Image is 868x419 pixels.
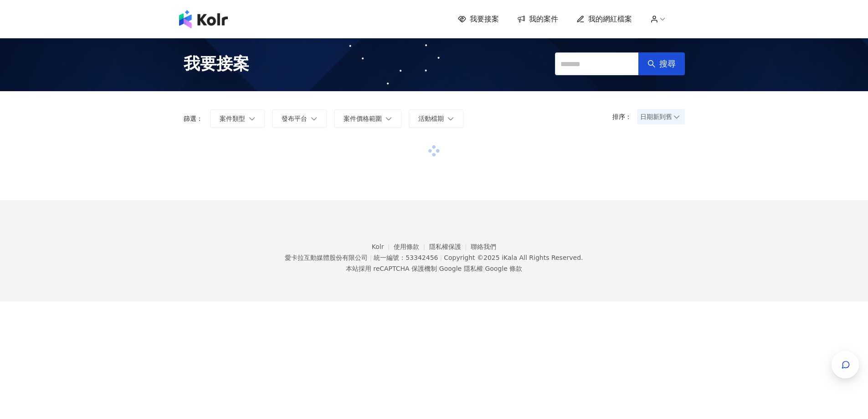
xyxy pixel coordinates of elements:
span: 我要接案 [470,14,499,24]
div: 愛卡拉互動媒體股份有限公司 [285,254,368,261]
button: 案件類型 [210,109,265,128]
span: 案件價格範圍 [344,115,382,122]
span: 本站採用 reCAPTCHA 保護機制 [346,263,522,274]
span: 活動檔期 [418,115,444,122]
a: iKala [502,254,517,261]
p: 篩選： [184,115,203,122]
a: 使用條款 [394,243,429,250]
span: 我的案件 [529,14,558,24]
span: | [370,254,372,261]
p: 排序： [612,113,637,120]
span: 我的網紅檔案 [588,14,632,24]
div: Copyright © 2025 All Rights Reserved. [444,254,583,261]
a: 我的案件 [517,14,558,24]
span: | [483,265,485,272]
span: 案件類型 [220,115,245,122]
button: 發布平台 [272,109,327,128]
a: Kolr [372,243,394,250]
button: 案件價格範圍 [334,109,401,128]
div: 統一編號：53342456 [374,254,438,261]
span: 我要接案 [184,52,249,75]
span: 日期新到舊 [640,110,682,124]
button: 活動檔期 [409,109,463,128]
a: 我要接案 [458,14,499,24]
span: 發布平台 [282,115,307,122]
span: search [647,60,656,68]
a: Google 條款 [485,265,522,272]
span: 搜尋 [659,59,676,69]
a: 聯絡我們 [471,243,496,250]
button: 搜尋 [638,52,685,75]
span: | [437,265,439,272]
span: | [440,254,442,261]
a: 隱私權保護 [429,243,471,250]
img: logo [179,10,228,28]
a: 我的網紅檔案 [576,14,632,24]
a: Google 隱私權 [439,265,483,272]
